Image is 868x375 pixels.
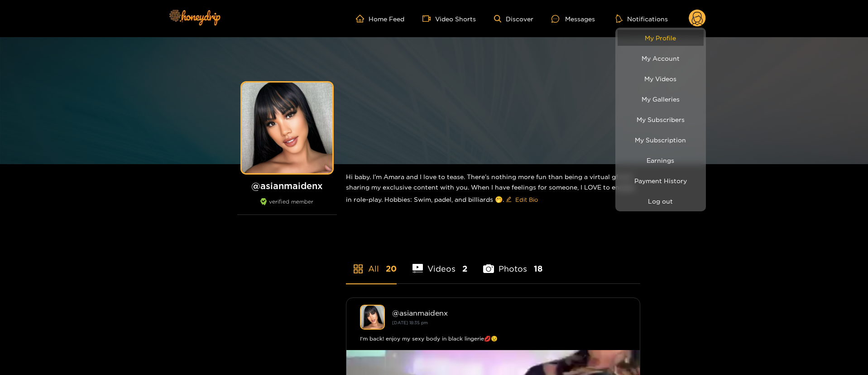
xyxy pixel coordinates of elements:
[618,71,704,87] a: My Videos
[618,152,704,168] a: Earnings
[618,173,704,189] a: Payment History
[618,91,704,107] a: My Galleries
[618,30,704,46] a: My Profile
[618,112,704,127] a: My Subscribers
[618,50,704,66] a: My Account
[618,193,704,209] button: Log out
[618,132,704,148] a: My Subscription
